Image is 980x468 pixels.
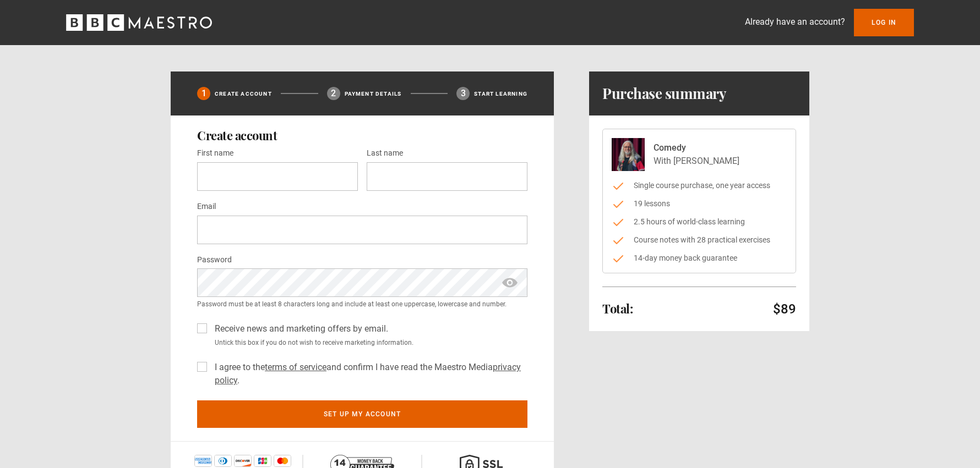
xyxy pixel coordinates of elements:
img: amex [194,455,212,467]
h1: Purchase summary [602,85,726,102]
p: With [PERSON_NAME] [654,155,739,168]
img: mastercard [274,455,291,467]
li: 2.5 hours of world-class learning [612,216,787,228]
p: Comedy [654,141,739,155]
label: First name [197,147,233,160]
button: Set up my account [197,400,527,428]
label: Last name [367,147,403,160]
small: Untick this box if you do not wish to receive marketing information. [210,338,527,348]
p: Start learning [474,90,527,98]
div: 2 [327,87,340,100]
p: Create Account [215,90,272,98]
label: Password [197,254,232,267]
li: 14-day money back guarantee [612,252,787,264]
label: Email [197,200,216,213]
li: Single course purchase, one year access [612,180,787,191]
svg: BBC Maestro [66,14,212,31]
span: show password [501,268,519,297]
p: Already have an account? [745,15,845,29]
div: 3 [456,87,470,100]
label: I agree to the and confirm I have read the Maestro Media . [210,361,527,387]
li: 19 lessons [612,198,787,210]
label: Receive news and marketing offers by email. [210,322,388,335]
div: 1 [197,87,210,100]
a: Log In [854,9,914,36]
p: $89 [773,300,796,318]
img: discover [234,455,252,467]
li: Course notes with 28 practical exercises [612,234,787,246]
img: jcb [254,455,271,467]
h2: Create account [197,129,527,142]
a: terms of service [265,362,326,372]
img: diners [214,455,232,467]
h2: Total: [602,302,633,315]
p: Payment details [345,90,402,98]
small: Password must be at least 8 characters long and include at least one uppercase, lowercase and num... [197,299,527,309]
